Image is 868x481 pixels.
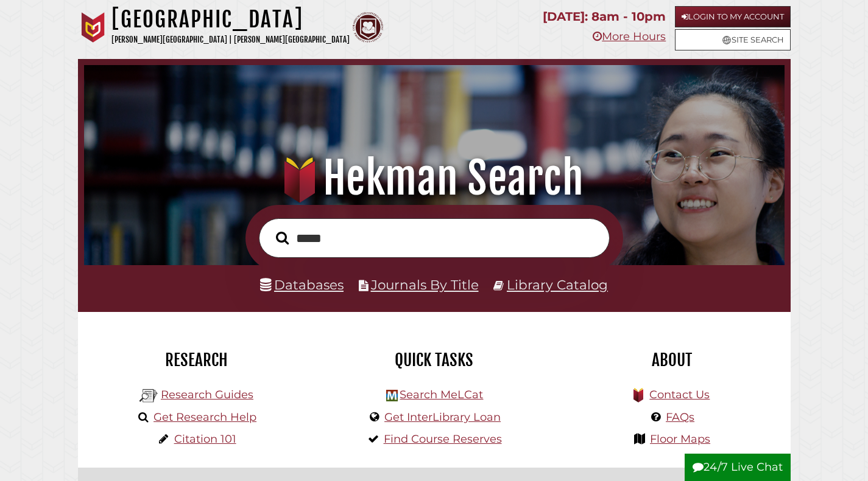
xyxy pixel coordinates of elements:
img: Hekman Library Logo [386,390,398,401]
p: [DATE]: 8am - 10pm [543,6,666,27]
p: [PERSON_NAME][GEOGRAPHIC_DATA] | [PERSON_NAME][GEOGRAPHIC_DATA] [111,33,350,47]
h2: Quick Tasks [325,350,544,370]
a: Research Guides [161,388,253,401]
h2: Research [87,350,306,370]
a: Get InterLibrary Loan [384,410,501,424]
a: Floor Maps [650,432,710,446]
button: Search [270,228,295,248]
a: Databases [260,277,344,292]
a: Get Research Help [153,410,256,424]
h2: About [562,350,782,370]
a: Find Course Reserves [384,432,502,446]
a: Site Search [675,29,791,50]
a: FAQs [666,410,694,424]
a: Login to My Account [675,6,791,27]
img: Calvin Theological Seminary [353,12,383,43]
img: Hekman Library Logo [139,387,158,405]
i: Search [276,231,289,245]
a: Contact Us [649,388,710,401]
a: More Hours [593,30,666,43]
h1: [GEOGRAPHIC_DATA] [111,6,350,33]
a: Search MeLCat [400,388,483,401]
a: Journals By Title [371,277,479,292]
img: Calvin University [78,12,108,43]
a: Citation 101 [174,432,236,446]
a: Library Catalog [507,277,608,292]
h1: Hekman Search [97,151,771,205]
